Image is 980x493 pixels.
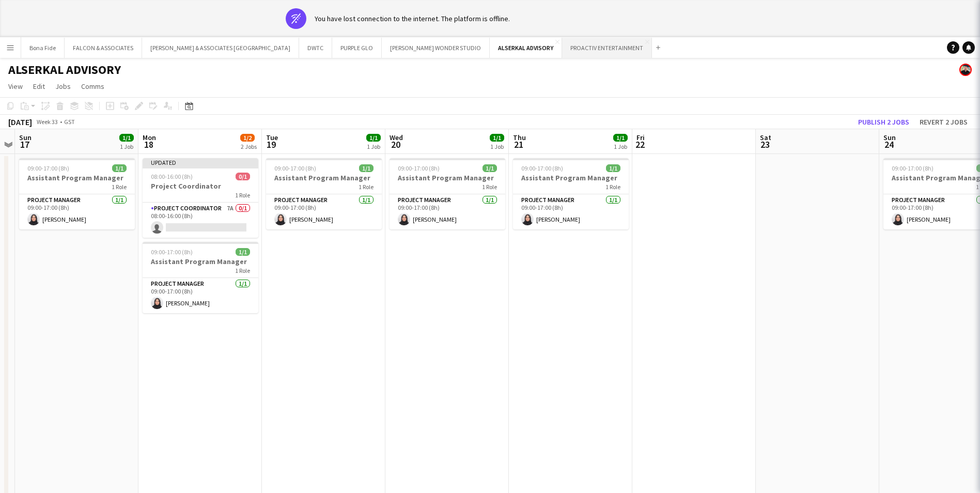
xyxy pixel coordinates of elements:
[112,164,127,172] span: 1/1
[636,133,645,142] span: Fri
[390,133,403,142] span: Wed
[613,134,628,142] span: 1/1
[51,80,75,93] a: Jobs
[143,203,258,238] app-card-role: Project Coordinator7A0/108:00-16:00 (8h)
[511,138,526,150] span: 21
[513,194,629,229] app-card-role: Project Manager1/109:00-17:00 (8h)[PERSON_NAME]
[513,158,629,229] app-job-card: 09:00-17:00 (8h)1/1Assistant Program Manager1 RoleProject Manager1/109:00-17:00 (8h)[PERSON_NAME]
[27,164,69,172] span: 09:00-17:00 (8h)
[120,143,133,150] div: 1 Job
[65,38,142,58] button: FALCON & ASSOCIATES
[882,138,896,150] span: 24
[315,14,510,23] div: You have lost connection to the internet. The platform is offline.
[143,158,258,238] app-job-card: Updated08:00-16:00 (8h)0/1Project Coordinator1 RoleProject Coordinator7A0/108:00-16:00 (8h)
[240,134,255,142] span: 1/2
[151,248,193,256] span: 09:00-17:00 (8h)
[614,143,627,150] div: 1 Job
[19,194,135,229] app-card-role: Project Manager1/109:00-17:00 (8h)[PERSON_NAME]
[142,38,299,58] button: [PERSON_NAME] & ASSOCIATES [GEOGRAPHIC_DATA]
[959,64,972,76] app-user-avatar: Glenn Lloyd
[606,164,620,172] span: 1/1
[81,82,104,91] span: Comms
[34,118,60,126] span: Week 33
[390,158,505,229] app-job-card: 09:00-17:00 (8h)1/1Assistant Program Manager1 RoleProject Manager1/109:00-17:00 (8h)[PERSON_NAME]
[19,133,32,142] span: Sun
[382,38,490,58] button: [PERSON_NAME] WONDER STUDIO
[490,38,562,58] button: ALSERKAL ADVISORY
[513,173,629,182] h3: Assistant Program Manager
[143,242,258,313] app-job-card: 09:00-17:00 (8h)1/1Assistant Program Manager1 RoleProject Manager1/109:00-17:00 (8h)[PERSON_NAME]
[19,158,135,229] app-job-card: 09:00-17:00 (8h)1/1Assistant Program Manager1 RoleProject Manager1/109:00-17:00 (8h)[PERSON_NAME]
[241,143,257,150] div: 2 Jobs
[266,194,382,229] app-card-role: Project Manager1/109:00-17:00 (8h)[PERSON_NAME]
[8,82,23,91] span: View
[366,134,381,142] span: 1/1
[490,143,504,150] div: 1 Job
[359,183,374,191] span: 1 Role
[143,257,258,266] h3: Assistant Program Manager
[562,38,652,58] button: PROACTIV ENTERTAINMENT
[33,82,45,91] span: Edit
[55,82,71,91] span: Jobs
[112,183,127,191] span: 1 Role
[18,138,32,150] span: 17
[19,173,135,182] h3: Assistant Program Manager
[151,173,193,180] span: 08:00-16:00 (8h)
[143,133,156,142] span: Mon
[388,138,403,150] span: 20
[119,134,134,142] span: 1/1
[143,158,258,166] div: Updated
[236,173,250,180] span: 0/1
[490,134,504,142] span: 1/1
[390,194,505,229] app-card-role: Project Manager1/109:00-17:00 (8h)[PERSON_NAME]
[299,38,332,58] button: DWTC
[854,115,913,129] button: Publish 2 jobs
[332,38,382,58] button: PURPLE GLO
[390,173,505,182] h3: Assistant Program Manager
[635,138,645,150] span: 22
[8,62,121,78] h1: ALSERKAL ADVISORY
[266,133,278,142] span: Tue
[758,138,771,150] span: 23
[359,164,374,172] span: 1/1
[8,117,32,127] div: [DATE]
[77,80,108,93] a: Comms
[235,191,250,199] span: 1 Role
[64,118,75,126] div: GST
[29,80,49,93] a: Edit
[521,164,563,172] span: 09:00-17:00 (8h)
[266,158,382,229] app-job-card: 09:00-17:00 (8h)1/1Assistant Program Manager1 RoleProject Manager1/109:00-17:00 (8h)[PERSON_NAME]
[513,133,526,142] span: Thu
[398,164,440,172] span: 09:00-17:00 (8h)
[915,115,972,129] button: Revert 2 jobs
[274,164,316,172] span: 09:00-17:00 (8h)
[236,248,250,256] span: 1/1
[4,80,27,93] a: View
[482,183,497,191] span: 1 Role
[892,164,934,172] span: 09:00-17:00 (8h)
[141,138,156,150] span: 18
[483,164,497,172] span: 1/1
[235,267,250,274] span: 1 Role
[883,133,896,142] span: Sun
[21,38,65,58] button: Bona Fide
[605,183,620,191] span: 1 Role
[760,133,771,142] span: Sat
[265,138,278,150] span: 19
[143,181,258,191] h3: Project Coordinator
[266,173,382,182] h3: Assistant Program Manager
[367,143,380,150] div: 1 Job
[143,278,258,313] app-card-role: Project Manager1/109:00-17:00 (8h)[PERSON_NAME]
